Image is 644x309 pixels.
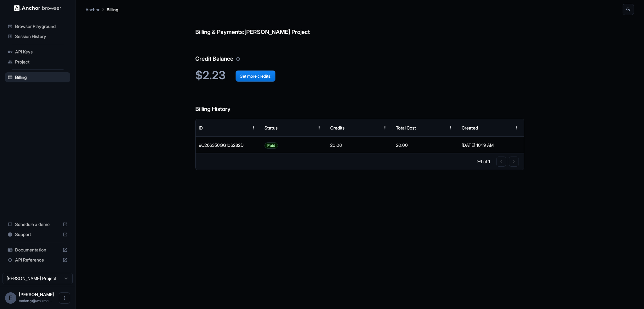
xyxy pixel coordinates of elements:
[302,122,314,133] button: Sort
[511,122,522,133] button: Menu
[5,47,70,57] div: API Keys
[19,298,52,303] span: eadan.y@walkme.com
[5,255,70,265] div: API Reference
[314,122,325,133] button: Menu
[5,245,70,255] div: Documentation
[86,6,100,13] p: Anchor
[462,137,521,153] div: [DATE] 10:19 AM
[5,72,70,82] div: Billing
[5,229,70,240] div: Support
[236,57,240,61] svg: Your credit balance will be consumed as you use the API. Visit the usage page to view a breakdown...
[15,221,60,228] span: Schedule a demo
[5,57,70,67] div: Project
[5,292,16,304] div: E
[5,21,70,31] div: Browser Playground
[327,137,393,153] div: 20.00
[195,69,524,82] h2: $2.23
[368,122,379,133] button: Sort
[379,122,391,133] button: Menu
[264,125,278,130] div: Status
[248,122,259,133] button: Menu
[15,231,60,238] span: Support
[396,125,416,130] div: Total Cost
[195,15,524,37] h6: Billing & Payments: [PERSON_NAME] Project
[445,122,456,133] button: Menu
[195,92,524,114] h6: Billing History
[5,219,70,229] div: Schedule a demo
[5,31,70,41] div: Session History
[195,42,524,63] h6: Credit Balance
[434,122,445,133] button: Sort
[15,49,68,55] span: API Keys
[15,33,68,40] span: Session History
[236,70,275,82] button: Get more credits!
[499,122,511,133] button: Sort
[107,6,118,13] p: Billing
[86,6,118,13] nav: breadcrumb
[330,125,345,130] div: Credits
[59,292,70,304] button: Open menu
[393,137,458,153] div: 20.00
[15,257,60,263] span: API Reference
[236,122,248,133] button: Sort
[14,5,61,11] img: Anchor Logo
[15,23,68,30] span: Browser Playground
[265,137,278,153] span: Paid
[19,292,54,297] span: Eadan Yuran
[462,125,478,130] div: Created
[15,74,68,80] span: Billing
[15,59,68,65] span: Project
[196,137,261,153] div: 9C266350GG106282D
[477,158,490,165] p: 1–1 of 1
[15,247,60,253] span: Documentation
[199,125,203,130] div: ID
